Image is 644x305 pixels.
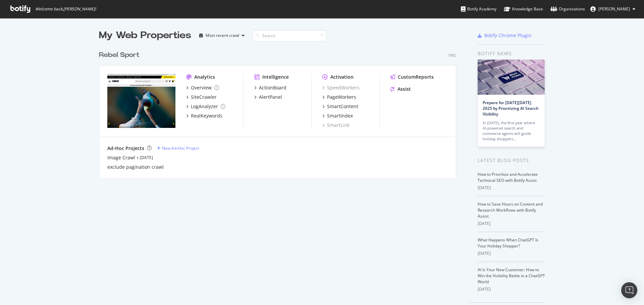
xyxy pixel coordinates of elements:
a: exclude pagination crawl [107,164,164,170]
a: Rebel Sport [99,50,142,60]
div: Activation [330,74,354,80]
button: [PERSON_NAME] [585,4,641,14]
a: SmartContent [322,103,358,110]
div: [DATE] [478,185,545,191]
div: Pro [448,53,456,58]
div: Botify Chrome Plugin [484,32,532,39]
div: ActionBoard [259,84,286,91]
div: Botify news [478,50,545,57]
a: What Happens When ChatGPT Is Your Holiday Shopper? [478,237,538,249]
div: Open Intercom Messenger [621,282,637,298]
a: AI Is Your New Customer: How to Win the Visibility Battle in a ChatGPT World [478,267,545,285]
a: SiteCrawler [186,94,217,100]
div: Organizations [550,6,585,12]
div: AlertPanel [259,94,282,100]
a: Image Crawl [107,154,135,161]
a: SmartLink [322,122,350,129]
a: How to Prioritize and Accelerate Technical SEO with Botify Assist [478,171,538,183]
img: www.rebelsport.com.au [107,74,175,128]
input: Search [253,30,326,42]
div: In [DATE], the first year where AI-powered search and commerce agents will guide holiday shoppers… [483,120,540,142]
div: PageWorkers [327,94,356,100]
div: CustomReports [398,74,434,80]
div: Most recent crawl [206,33,239,37]
span: Welcome back, [PERSON_NAME] ! [35,6,96,12]
a: [DATE] [140,155,153,160]
div: SmartContent [327,103,358,110]
div: Overview [191,84,212,91]
div: Ad-Hoc Projects [107,145,144,152]
a: SpeedWorkers [322,84,360,91]
div: grid [99,42,462,178]
button: Most recent crawl [197,30,247,41]
a: RealKeywords [186,112,222,119]
div: Intelligence [262,74,289,80]
a: Botify Chrome Plugin [478,32,532,39]
div: LogAnalyzer [191,103,218,110]
a: ActionBoard [254,84,286,91]
a: Prepare for [DATE][DATE] 2025 by Prioritizing AI Search Visibility [483,100,539,117]
a: PageWorkers [322,94,356,100]
span: Tania Johnston [598,6,630,12]
div: Latest Blog Posts [478,157,545,164]
div: Knowledge Base [504,6,543,12]
img: Prepare for Black Friday 2025 by Prioritizing AI Search Visibility [478,60,545,95]
div: Botify Academy [461,6,496,12]
a: Overview [186,84,219,91]
a: SmartIndex [322,112,353,119]
div: Assist [397,86,411,92]
div: Rebel Sport [99,50,140,60]
div: [DATE] [478,250,545,256]
div: SmartIndex [327,112,353,119]
a: LogAnalyzer [186,103,225,110]
a: Assist [390,86,411,92]
div: RealKeywords [191,112,222,119]
a: CustomReports [390,74,434,80]
a: AlertPanel [254,94,282,100]
a: New Ad-Hoc Project [157,145,199,151]
div: New Ad-Hoc Project [162,145,199,151]
a: How to Save Hours on Content and Research Workflows with Botify Assist [478,201,543,219]
div: [DATE] [478,286,545,292]
div: Analytics [194,74,215,80]
div: SiteCrawler [191,94,217,100]
div: My Web Properties [99,29,191,42]
div: [DATE] [478,221,545,227]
